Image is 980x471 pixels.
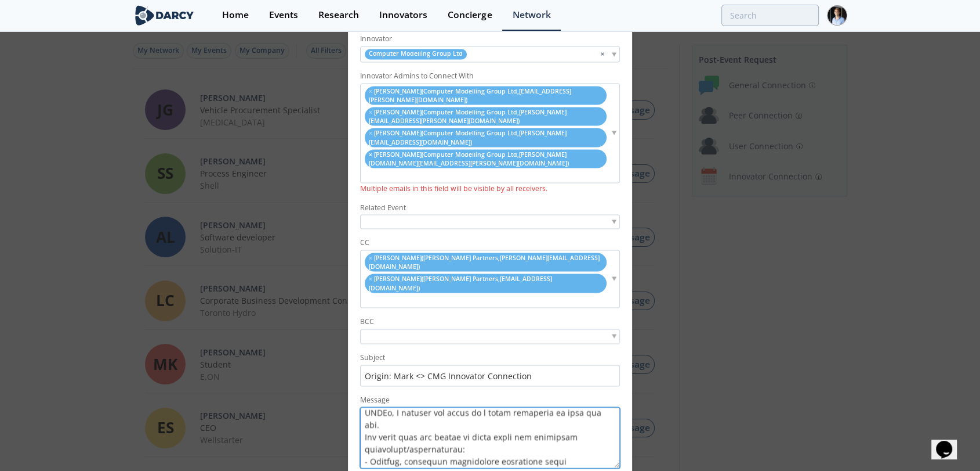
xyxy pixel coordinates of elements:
label: CC [360,237,620,247]
label: Related Event [360,202,620,213]
span: nikhil@darcypartners.com [369,275,552,292]
div: Computer Modelling Group Ltd × [360,46,620,62]
span: brian@darcypartners.com [369,253,600,270]
div: Innovators [379,10,427,20]
span: remove element [369,275,372,283]
span: matthew.miller@cmgl.ca [369,107,567,124]
label: BCC [360,316,620,326]
input: Advanced Search [721,5,819,26]
span: remove element [369,150,372,158]
label: Subject [360,353,620,363]
div: Network [512,10,550,20]
div: Home [222,10,249,20]
div: Concierge [448,10,492,20]
span: remove element [369,129,372,137]
span: remove element [369,107,372,116]
div: Events [269,10,298,20]
span: Computer Modelling Group Ltd [365,49,467,59]
img: Profile [827,5,847,26]
label: Message [360,395,620,405]
span: jeremy.walter@cmgl.ca [369,150,569,167]
div: Research [318,10,359,20]
span: × [600,48,605,61]
label: Innovator [360,34,620,44]
span: remove element [369,87,372,95]
div: remove element [PERSON_NAME](Computer Modelling Group Ltd,[EMAIL_ADDRESS][PERSON_NAME][DOMAIN_NAM... [360,83,620,184]
img: logo-wide.svg [133,5,196,26]
p: Multiple emails in this field will be visible by all receivers. [360,184,620,194]
iframe: chat widget [931,425,968,459]
span: don.mcclatchie@cmgl.ca [369,87,571,103]
div: remove element [PERSON_NAME]([PERSON_NAME] Partners,[PERSON_NAME][EMAIL_ADDRESS][DOMAIN_NAME]) re... [360,250,620,308]
span: anjani.kumar@cmgl.ca [369,129,567,146]
span: remove element [369,253,372,261]
label: Innovator Admins to Connect With [360,70,620,81]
